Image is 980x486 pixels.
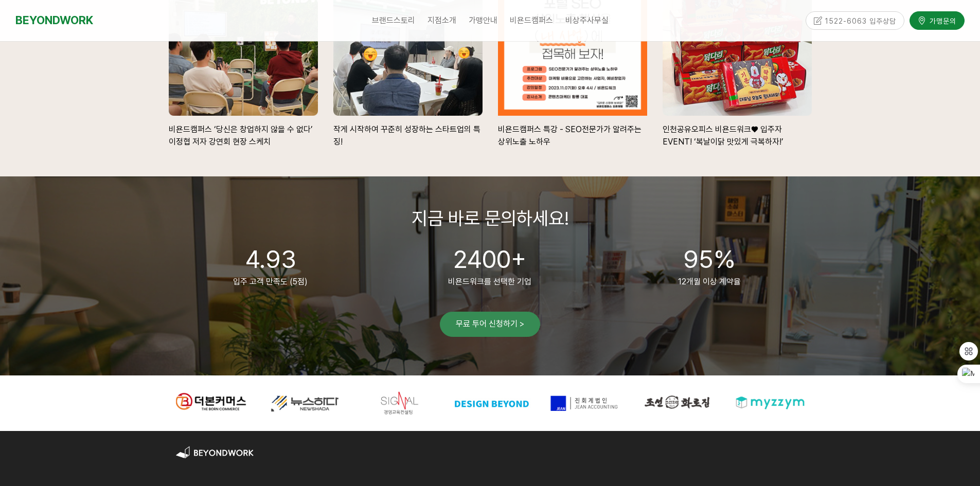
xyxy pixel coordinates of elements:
span: 입주 고객 만족도 (5점) [233,277,308,286]
a: 비상주사무실 [559,8,615,33]
span: 95% [683,244,736,274]
span: 지금 바로 문의하세요! [412,207,569,229]
span: 가맹문의 [926,15,956,26]
span: 브랜드스토리 [372,15,415,25]
span: 가맹안내 [469,15,497,25]
p: 작게 시작하여 꾸준히 성장하는 스타트업의 특징! [333,116,483,148]
a: BEYONDWORK [15,11,93,30]
span: 지점소개 [427,15,456,25]
p: 인천공유오피스 비욘드워크♥ 입주자 EVENT! ‘복날이닭 맛있게 극복하자!’ [663,116,812,148]
a: 가맹문의 [910,11,965,29]
p: 비욘드캠퍼스 특강 - SEO전문가가 알려주는 상위노출 노하우 [498,116,647,148]
span: 2400+ [453,244,526,274]
a: 브랜드스토리 [366,8,421,33]
span: 비욘드캠퍼스 [510,15,553,25]
a: 무료 투어 신청하기 > [440,312,540,337]
span: 비상주사무실 [565,15,609,25]
span: 4.93 [245,244,296,274]
a: 지점소개 [421,8,462,33]
span: 12개월 이상 계약율 [678,277,741,286]
span: 비욘드워크를 선택한 기업 [448,277,531,286]
a: 가맹안내 [462,8,504,33]
p: 비욘드캠퍼스 ‘당신은 창업하지 않을 수 없다’ 이정협 저자 강연회 현장 스케치 [169,116,318,148]
a: 비욘드캠퍼스 [504,8,559,33]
